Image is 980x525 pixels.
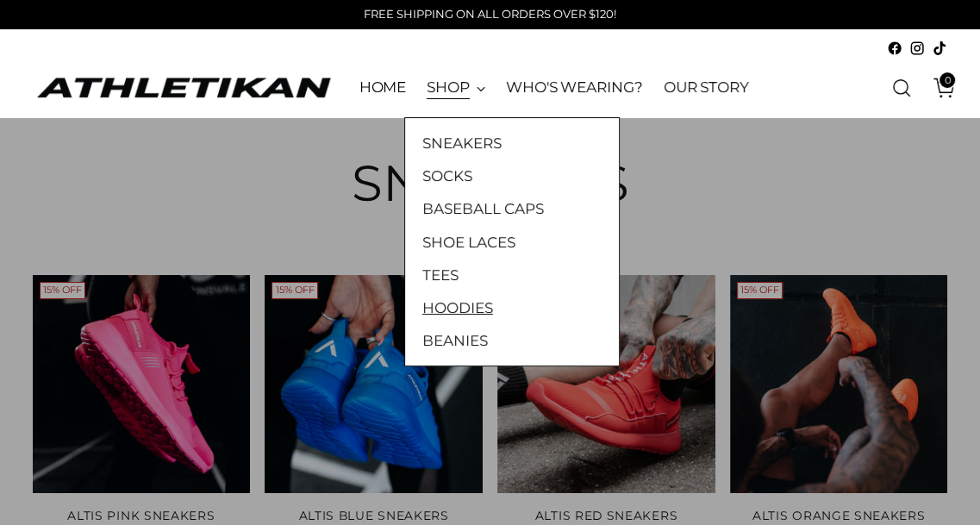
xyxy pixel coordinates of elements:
a: ATHLETIKAN [33,74,334,101]
a: SHOP [427,69,485,107]
a: WHO'S WEARING? [506,69,643,107]
a: HOME [359,69,407,107]
a: OUR STORY [664,69,749,107]
p: FREE SHIPPING ON ALL ORDERS OVER $120! [364,6,616,23]
a: Open search modal [884,71,919,105]
a: Open cart modal [921,71,955,105]
span: 0 [939,72,955,88]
